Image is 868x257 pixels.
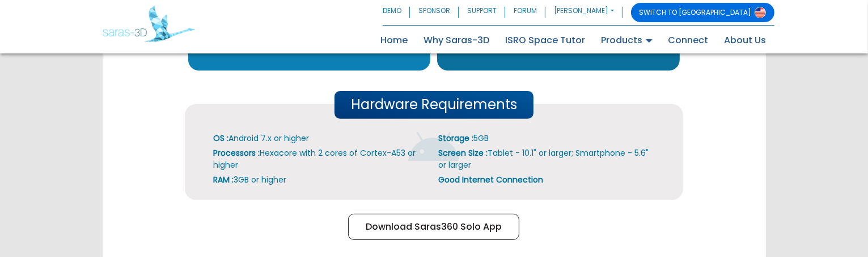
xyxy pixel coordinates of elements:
img: Switch to USA [755,7,766,18]
a: SPONSOR [410,3,459,22]
a: Connect [660,31,717,49]
a: DEMO [383,3,410,22]
a: SUPPORT [459,3,505,22]
a: Home [373,31,416,49]
a: About Us [717,31,774,49]
button: Download Saras360 Solo App [348,214,519,240]
p: 3GB or higher [213,174,429,186]
h4: Hardware Requirements [351,97,517,113]
a: FORUM [505,3,545,22]
a: Why Saras-3D [416,31,498,49]
b: Good Internet Connection [438,174,543,185]
a: [PERSON_NAME] [545,3,622,22]
a: SWITCH TO [GEOGRAPHIC_DATA] [631,3,774,22]
img: Saras 3D [103,6,195,42]
b: RAM : [213,174,234,185]
a: Products [594,31,660,49]
a: ISRO Space Tutor [498,31,594,49]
